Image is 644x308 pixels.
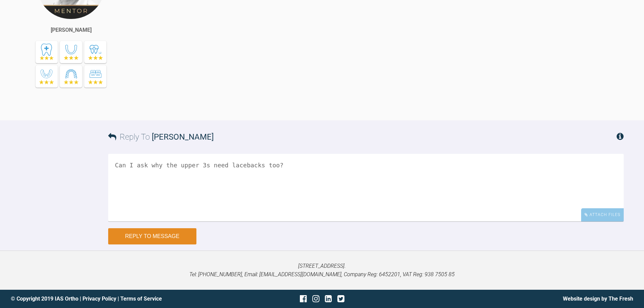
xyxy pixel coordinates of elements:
[11,262,633,279] p: [STREET_ADDRESS]. Tel: [PHONE_NUMBER], Email: [EMAIL_ADDRESS][DOMAIN_NAME], Company Reg: 6452201,...
[563,295,633,302] a: Website design by The Fresh
[581,208,624,221] div: Attach Files
[51,26,92,34] div: [PERSON_NAME]
[120,295,162,302] a: Terms of Service
[82,295,116,302] a: Privacy Policy
[108,131,214,143] h3: Reply To
[108,154,624,221] textarea: Can I ask why the upper 3s need lacebacks too?
[11,294,218,303] div: © Copyright 2019 IAS Ortho | |
[152,132,214,142] span: [PERSON_NAME]
[108,228,196,244] button: Reply to Message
